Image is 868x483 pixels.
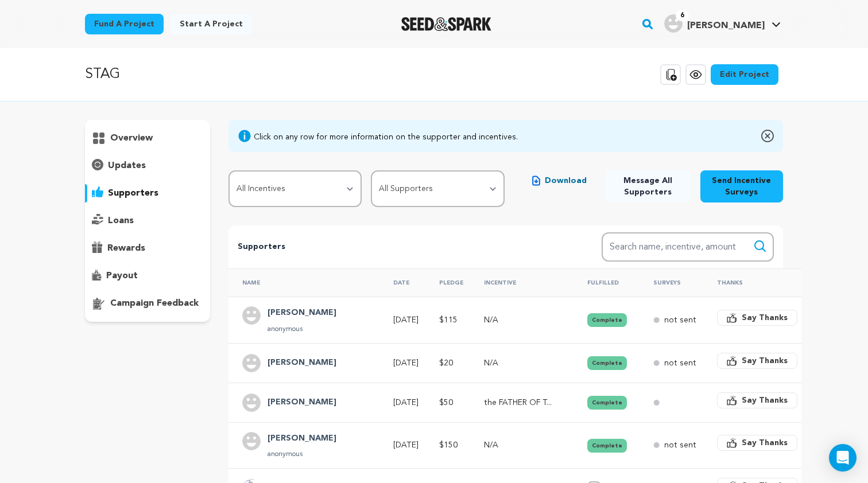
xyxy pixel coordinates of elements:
[393,357,418,369] p: [DATE]
[717,435,797,451] button: Say Thanks
[108,186,158,200] p: supporters
[85,294,210,313] button: campaign feedback
[439,441,458,449] span: $150
[614,175,682,198] span: Message All Supporters
[401,17,491,31] a: Seed&Spark Homepage
[85,14,164,34] a: Fund a project
[439,316,458,324] span: $115
[242,432,261,450] img: user.png
[268,356,336,370] h4: Michael Rawls
[268,450,336,459] p: anonymous
[664,439,696,451] p: not sent
[640,268,703,297] th: Surveys
[85,64,120,85] p: STAG
[587,396,627,410] button: Complete
[85,157,210,175] button: updates
[711,64,778,85] a: Edit Project
[587,356,627,370] button: Complete
[676,10,689,21] span: 6
[717,310,797,326] button: Say Thanks
[254,131,518,143] div: Click on any row for more information on the supporter and incentives.
[717,353,797,369] button: Say Thanks
[602,232,774,262] input: Search name, incentive, amount
[379,268,425,297] th: Date
[545,175,587,186] span: Download
[664,357,696,369] p: not sent
[484,439,567,451] p: N/A
[573,268,640,297] th: Fulfilled
[761,129,774,143] img: close-o.svg
[268,325,336,334] p: anonymous
[242,354,261,372] img: user.png
[107,241,145,255] p: rewards
[587,313,627,327] button: Complete
[170,14,252,34] a: Start a project
[664,14,765,33] div: Nick G.'s Profile
[664,314,696,326] p: not sent
[85,129,210,147] button: overview
[700,170,783,202] button: Send Incentive Surveys
[85,239,210,258] button: rewards
[742,355,788,367] span: Say Thanks
[106,269,138,283] p: payout
[523,170,596,191] button: Download
[401,17,491,31] img: Seed&Spark Logo Dark Mode
[742,312,788,324] span: Say Thanks
[439,359,453,367] span: $20
[439,399,453,407] span: $50
[110,131,153,145] p: overview
[268,432,336,446] h4: Nick Giannetto
[85,267,210,285] button: payout
[108,214,134,228] p: loans
[605,170,691,202] button: Message All Supporters
[484,357,567,369] p: N/A
[484,397,567,408] p: the FATHER OF THE FOREST tier
[425,268,470,297] th: Pledge
[85,212,210,230] button: loans
[717,392,797,408] button: Say Thanks
[662,12,783,33] a: Nick G.'s Profile
[662,12,783,36] span: Nick G.'s Profile
[687,21,765,30] span: [PERSON_NAME]
[242,306,261,325] img: user.png
[393,397,418,408] p: [DATE]
[742,395,788,406] span: Say Thanks
[268,306,336,320] h4: Nick Giannetto
[268,396,336,410] h4: Gianna Murabito
[742,437,788,449] span: Say Thanks
[664,14,683,33] img: user.png
[829,444,857,472] div: Open Intercom Messenger
[470,268,573,297] th: Incentive
[587,439,627,453] button: Complete
[108,159,146,173] p: updates
[484,314,567,326] p: N/A
[393,439,418,451] p: [DATE]
[242,394,261,412] img: user.png
[228,268,379,297] th: Name
[703,268,804,297] th: Thanks
[110,297,199,310] p: campaign feedback
[393,314,418,326] p: [DATE]
[238,240,565,254] p: Supporters
[85,184,210,202] button: supporters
